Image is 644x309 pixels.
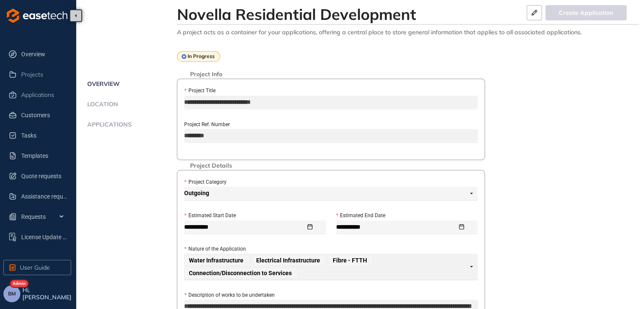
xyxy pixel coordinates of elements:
[3,260,71,275] button: User Guide
[184,222,306,232] input: Estimated Start Date
[21,91,54,99] span: Applications
[21,168,69,185] span: Quote requests
[184,129,478,142] input: Project Ref. Number
[184,255,250,266] span: Water Infrastructure
[184,121,230,129] label: Project Ref. Number
[21,229,69,246] span: License Update Requests
[186,162,236,169] span: Project Details
[184,87,215,95] label: Project Title
[184,96,478,108] input: Project Title
[184,212,235,220] label: Estimated Start Date
[21,127,69,144] span: Tasks
[184,187,473,200] span: Outgoing
[21,71,43,78] span: Projects
[21,107,69,124] span: Customers
[177,29,639,36] div: A project acts as a container for your applications, offering a central place to store general in...
[252,255,326,266] span: Electrical Infrastructure
[184,178,226,186] label: Project Category
[189,270,292,276] span: Connection/Disconnection to Services
[186,71,227,78] span: Project Info
[85,101,118,108] span: Location
[21,147,69,164] span: Templates
[20,263,50,272] span: User Guide
[189,257,243,263] span: Water Infrastructure
[328,255,373,266] span: Fibre - FTTH
[188,53,215,59] span: In Progress
[85,80,120,88] span: Overview
[184,268,298,279] span: Connection/Disconnection to Services
[177,5,416,23] div: Novella Residential Development
[184,245,246,253] label: Nature of the Application
[85,121,132,128] span: Applications
[21,208,69,225] span: Requests
[22,287,73,301] span: Hi, [PERSON_NAME]
[21,188,69,205] span: Assistance requests
[336,212,385,220] label: Estimated End Date
[256,257,320,263] span: Electrical Infrastructure
[184,291,274,299] label: Description of works to be undertaken
[333,257,367,263] span: Fibre - FTTH
[7,8,67,23] img: logo
[336,222,458,232] input: Estimated End Date
[8,291,16,297] span: BM
[21,46,69,63] span: Overview
[3,285,20,302] button: BM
